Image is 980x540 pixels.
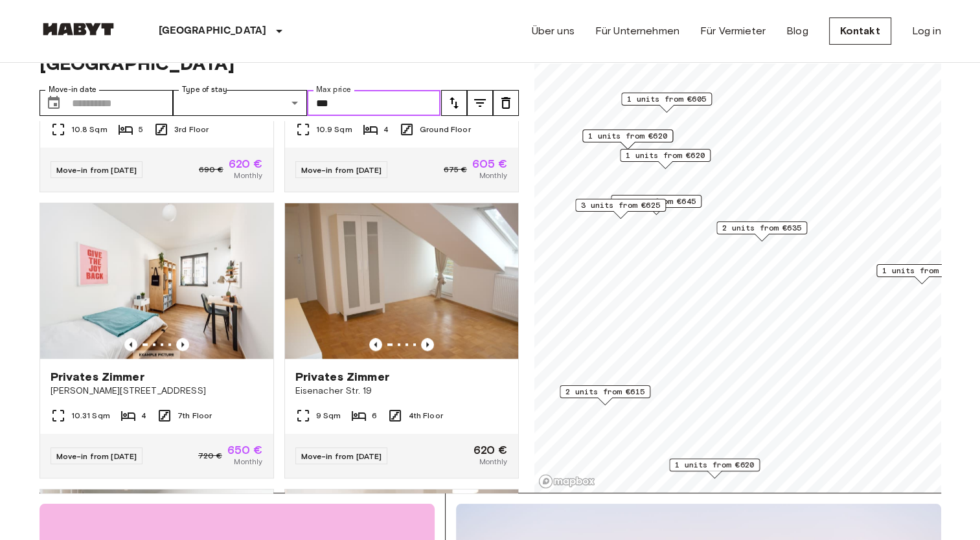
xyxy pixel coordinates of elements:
[421,338,434,351] button: Previous image
[467,90,493,116] button: tune
[912,23,941,39] a: Log in
[284,203,519,478] a: Marketing picture of unit DE-01-120-04MPrevious imagePrevious imagePrivates ZimmerEisenacher Str....
[479,170,507,181] span: Monthly
[301,165,382,175] span: Move-in from [DATE]
[71,124,108,135] span: 10.8 Sqm
[620,149,711,169] div: Map marker
[882,265,961,276] span: 1 units from €645
[41,90,67,116] button: Choose date
[369,338,382,351] button: Previous image
[229,158,263,170] span: 620 €
[532,23,575,39] a: Über uns
[575,199,666,219] div: Map marker
[626,150,705,161] span: 1 units from €620
[472,158,508,170] span: 605 €
[372,410,377,422] span: 6
[301,451,382,461] span: Move-in from [DATE]
[174,124,209,135] span: 3rd Floor
[139,124,143,135] span: 5
[669,458,760,478] div: Map marker
[700,23,766,39] a: Für Vermieter
[588,130,667,142] span: 1 units from €620
[595,23,679,39] a: Für Unternehmen
[295,385,508,398] span: Eisenacher Str. 19
[316,124,352,135] span: 10.9 Sqm
[56,451,137,461] span: Move-in from [DATE]
[493,90,519,116] button: tune
[295,369,389,385] span: Privates Zimmer
[876,264,967,284] div: Map marker
[627,93,706,105] span: 1 units from €605
[479,456,507,467] span: Monthly
[617,196,696,207] span: 3 units from €645
[383,124,389,135] span: 4
[71,410,110,422] span: 10.31 Sqm
[473,444,508,456] span: 620 €
[538,474,595,489] a: Mapbox logo
[40,23,117,36] img: Habyt
[198,450,222,462] span: 720 €
[408,410,442,422] span: 4th Floor
[534,15,941,493] canvas: Map
[716,221,807,242] div: Map marker
[199,164,223,175] span: 690 €
[611,195,701,215] div: Map marker
[176,338,189,351] button: Previous image
[441,90,467,116] button: tune
[234,456,262,467] span: Monthly
[40,203,273,359] img: Marketing picture of unit DE-01-09-041-02Q
[722,222,801,234] span: 2 units from €635
[124,338,137,351] button: Previous image
[177,410,212,422] span: 7th Floor
[582,129,673,150] div: Map marker
[227,444,263,456] span: 650 €
[316,410,341,422] span: 9 Sqm
[565,386,644,398] span: 2 units from €615
[829,17,891,45] a: Kontakt
[49,84,97,95] label: Move-in date
[444,164,467,175] span: 675 €
[56,165,137,175] span: Move-in from [DATE]
[316,84,351,95] label: Max price
[560,385,650,405] div: Map marker
[40,203,274,478] a: Marketing picture of unit DE-01-09-041-02QPrevious imagePrevious imagePrivates Zimmer[PERSON_NAME...
[786,23,808,39] a: Blog
[675,459,754,471] span: 1 units from €620
[234,170,262,181] span: Monthly
[581,199,660,211] span: 3 units from €625
[621,93,712,113] div: Map marker
[285,203,518,359] img: Marketing picture of unit DE-01-120-04M
[51,385,263,398] span: [PERSON_NAME][STREET_ADDRESS]
[51,369,144,385] span: Privates Zimmer
[420,124,471,135] span: Ground Floor
[141,410,146,422] span: 4
[182,84,227,95] label: Type of stay
[159,23,267,39] p: [GEOGRAPHIC_DATA]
